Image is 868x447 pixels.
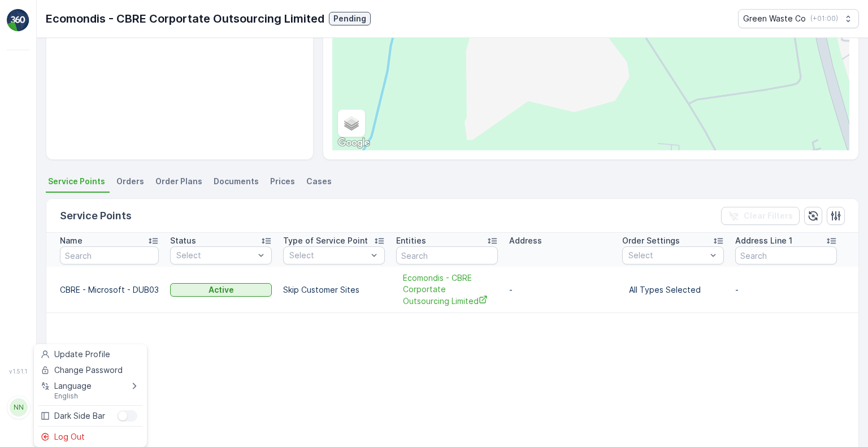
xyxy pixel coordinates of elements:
[7,9,29,32] img: logo
[170,235,196,246] p: Status
[629,284,717,296] p: All Types Selected
[810,14,838,23] p: ( +01:00 )
[396,246,498,264] input: Search
[54,410,105,422] span: Dark Side Bar
[46,267,164,313] td: CBRE - Microsoft - DUB03
[60,235,83,246] p: Name
[214,176,259,187] span: Documents
[10,398,28,416] div: NN
[34,344,147,447] ul: Menu
[54,349,110,360] span: Update Profile
[7,377,29,438] button: NN
[329,12,371,25] button: Pending
[270,176,295,187] span: Prices
[738,9,859,28] button: Green Waste Co(+01:00)
[283,284,385,296] p: Skip Customer Sites
[46,10,324,27] p: Ecomondis - CBRE Corportate Outsourcing Limited
[744,210,793,222] p: Clear Filters
[743,13,806,24] p: Green Waste Co
[289,250,367,261] p: Select
[396,235,426,246] p: Entities
[54,392,92,401] span: English
[155,176,202,187] span: Order Plans
[60,208,132,224] p: Service Points
[333,13,366,24] p: Pending
[721,207,800,225] button: Clear Filters
[54,431,85,442] span: Log Out
[170,283,272,297] button: Active
[54,380,92,392] span: Language
[735,235,792,246] p: Address Line 1
[116,176,144,187] span: Orders
[335,136,372,150] a: Open this area in Google Maps (opens a new window)
[403,272,491,307] a: Ecomondis - CBRE Corportate Outsourcing Limited
[7,368,29,375] span: v 1.51.1
[306,176,332,187] span: Cases
[176,250,254,261] p: Select
[48,176,105,187] span: Service Points
[54,364,123,376] span: Change Password
[339,111,364,136] a: Layers
[335,136,372,150] img: Google
[504,267,617,313] td: -
[209,284,234,296] p: Active
[735,246,837,264] input: Search
[283,235,368,246] p: Type of Service Point
[735,284,837,296] p: -
[628,250,706,261] p: Select
[509,235,542,246] p: Address
[622,235,680,246] p: Order Settings
[60,246,159,264] input: Search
